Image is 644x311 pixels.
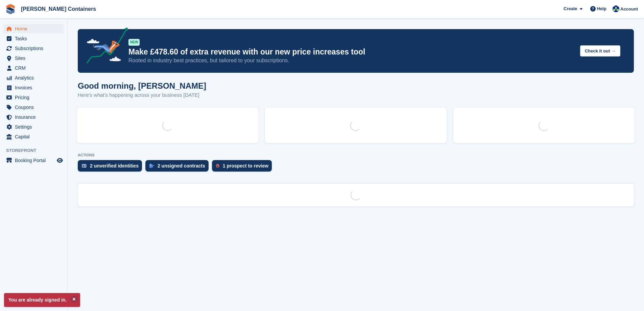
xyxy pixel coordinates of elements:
p: Here's what's happening across your business [DATE] [78,91,206,99]
div: NEW [128,39,140,46]
h1: Good morning, [PERSON_NAME] [78,81,206,90]
a: [PERSON_NAME] Containers [18,3,99,15]
a: menu [3,122,64,132]
a: menu [3,53,64,63]
span: Storefront [6,147,67,154]
div: 2 unverified identities [90,163,139,169]
span: Help [597,5,606,12]
a: 2 unverified identities [78,160,145,175]
a: menu [3,63,64,73]
span: Tasks [15,34,55,43]
img: contract_signature_icon-13c848040528278c33f63329250d36e43548de30e8caae1d1a13099fd9432cc5.svg [149,164,154,168]
p: ACTIONS [78,153,634,157]
a: menu [3,83,64,92]
a: Preview store [56,156,64,164]
p: Make £478.60 of extra revenue with our new price increases tool [128,47,575,57]
a: menu [3,103,64,112]
span: Create [564,5,577,12]
a: menu [3,132,64,141]
div: 2 unsigned contracts [158,163,205,169]
p: Rooted in industry best practices, but tailored to your subscriptions. [128,57,575,64]
span: Subscriptions [15,44,55,53]
button: Check it out → [580,45,620,57]
div: 1 prospect to review [223,163,268,169]
p: You are already signed in. [4,293,80,307]
img: price-adjustments-announcement-icon-8257ccfd72463d97f412b2fc003d46551f7dbcb40ab6d574587a9cd5c0d94... [81,27,128,66]
img: verify_identity-adf6edd0f0f0b5bbfe63781bf79b02c33cf7c696d77639b501bdc392416b5a36.svg [82,164,87,168]
span: Analytics [15,73,55,83]
a: menu [3,44,64,53]
img: stora-icon-8386f47178a22dfd0bd8f6a31ec36ba5ce8667c1dd55bd0f319d3a0aa187defe.svg [5,4,16,14]
a: menu [3,156,64,165]
span: Pricing [15,93,55,102]
span: Invoices [15,83,55,92]
a: 1 prospect to review [212,160,275,175]
span: CRM [15,63,55,73]
span: Booking Portal [15,156,55,165]
span: Account [620,6,638,13]
img: Audra Whitelaw [613,5,619,12]
a: menu [3,93,64,102]
span: Capital [15,132,55,141]
span: Insurance [15,112,55,122]
img: prospect-51fa495bee0391a8d652442698ab0144808aea92771e9ea1ae160a38d050c398.svg [216,164,219,168]
a: menu [3,112,64,122]
span: Sites [15,53,55,63]
a: menu [3,24,64,34]
span: Coupons [15,103,55,112]
a: 2 unsigned contracts [145,160,212,175]
a: menu [3,34,64,43]
span: Settings [15,122,55,132]
a: menu [3,73,64,83]
span: Home [15,24,55,34]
